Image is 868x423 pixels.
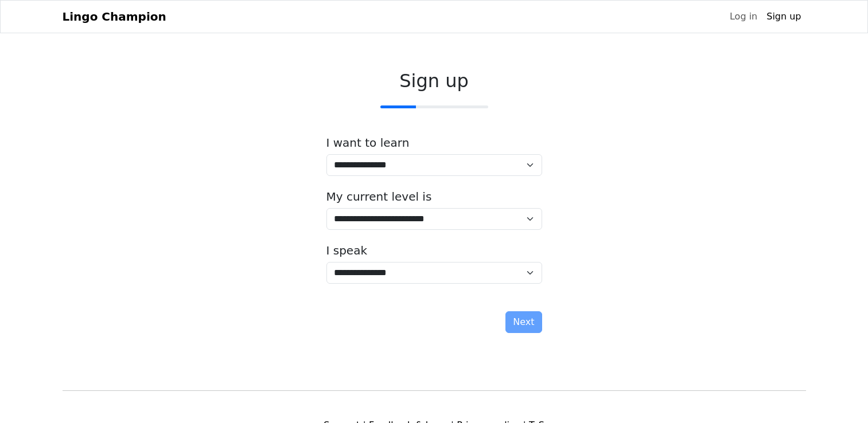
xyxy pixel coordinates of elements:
[326,244,368,257] label: I speak
[326,70,542,92] h2: Sign up
[326,190,432,203] label: My current level is
[326,136,410,150] label: I want to learn
[762,5,805,28] a: Sign up
[725,5,762,28] a: Log in
[63,5,166,28] a: Lingo Champion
